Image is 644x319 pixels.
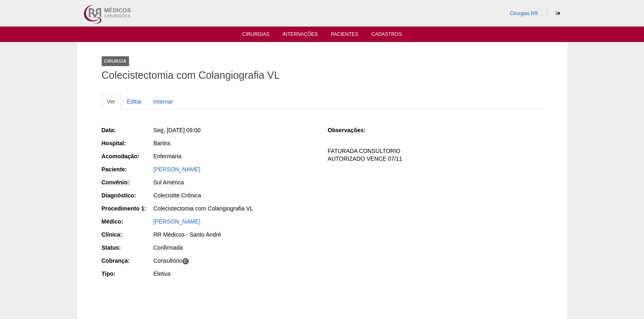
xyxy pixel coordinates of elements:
[154,191,316,199] div: Colecistite Crônica
[328,147,542,163] p: FATURADA CONSULTORIO AUTORIZADO VENCE 07/11
[122,94,147,109] a: Editar
[102,152,153,160] div: Acomodação:
[102,257,153,265] div: Cobrança:
[102,165,153,173] div: Paciente:
[154,139,316,147] div: Bartira
[102,126,153,134] div: Data:
[154,244,316,252] div: Confirmada
[102,178,153,186] div: Convênio:
[154,270,316,278] div: Eletiva
[102,244,153,252] div: Status:
[154,204,316,213] div: Colecistectomia com Colangiografia VL
[148,94,178,109] a: Internar
[102,217,153,226] div: Médico:
[102,204,153,213] div: Procedimento 1:
[154,257,316,265] div: Consultório
[371,31,402,40] a: Cadastros
[556,11,560,16] i: Sair
[154,166,201,173] a: [PERSON_NAME]
[154,230,316,239] div: RR Médicos - Santo André
[102,270,153,278] div: Tipo:
[102,191,153,199] div: Diagnóstico:
[283,31,318,40] a: Internações
[510,11,538,16] a: Cirurgias RR
[102,70,543,80] h1: Colecistectomia com Colangiografia VL
[182,258,189,265] span: C
[102,56,129,66] div: Cirurgia
[154,127,201,133] span: Seg, [DATE] 09:00
[154,152,316,160] div: Enfermaria
[102,230,153,239] div: Clínica:
[328,126,379,134] div: Observações:
[242,31,270,40] a: Cirurgias
[154,178,316,186] div: Sul América
[331,31,358,40] a: Pacientes
[102,94,121,109] a: Ver
[154,218,201,225] a: [PERSON_NAME]
[102,139,153,147] div: Hospital:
